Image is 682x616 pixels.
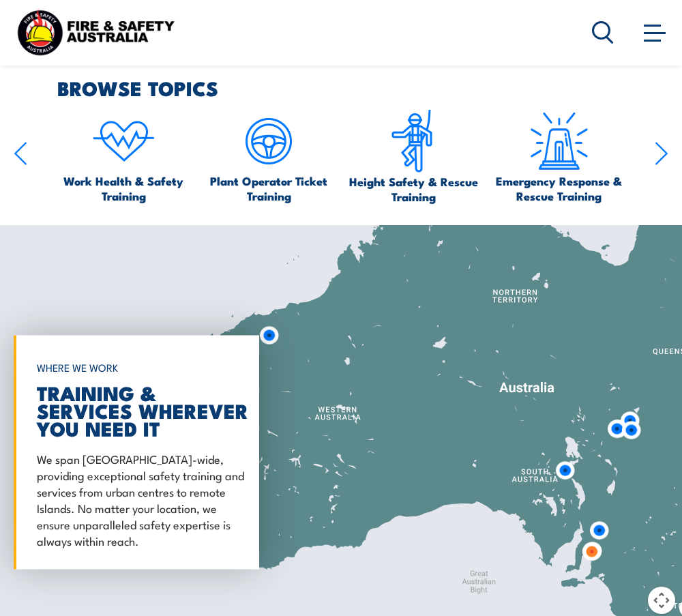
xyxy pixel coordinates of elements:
[57,78,668,96] h2: BROWSE TOPICS
[58,173,190,203] span: Work Health & Safety Training
[382,109,446,174] img: icon-6
[91,109,155,173] img: icon-4
[203,109,335,203] a: Plant Operator Ticket Training
[58,109,190,203] a: Work Health & Safety Training
[237,109,301,173] img: icon-5
[348,109,480,204] a: Height Safety & Rescue Training
[348,174,480,204] span: Height Safety & Rescue Training
[648,587,675,614] button: Map camera controls
[527,109,591,173] img: Emergency Response Icon
[37,355,246,380] h6: WHERE WE WORK
[37,450,246,548] p: We span [GEOGRAPHIC_DATA]-wide, providing exceptional safety training and services from urban cen...
[493,109,625,203] a: Emergency Response & Rescue Training
[37,383,246,437] h2: TRAINING & SERVICES WHEREVER YOU NEED IT
[203,173,335,203] span: Plant Operator Ticket Training
[493,173,625,203] span: Emergency Response & Rescue Training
